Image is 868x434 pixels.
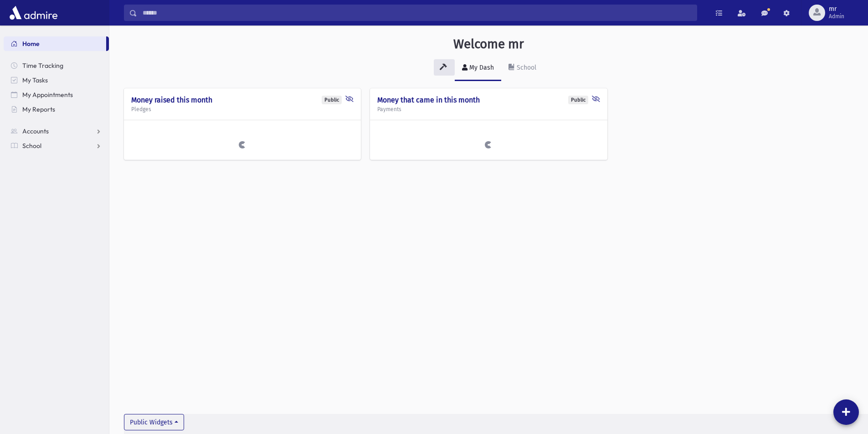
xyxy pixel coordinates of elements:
a: Time Tracking [4,58,109,73]
span: mr [829,5,844,13]
span: My Tasks [22,76,48,84]
div: School [515,64,536,71]
span: Accounts [22,127,49,135]
a: My Tasks [4,73,109,87]
h5: Payments [377,106,600,112]
span: School [22,142,41,150]
a: Home [4,36,106,51]
span: My Reports [22,105,55,113]
div: My Dash [467,64,494,71]
a: School [501,56,544,81]
div: Public [568,96,588,104]
img: AdmirePro [7,4,60,22]
a: School [4,138,109,153]
a: My Dash [455,56,501,81]
button: Public Widgets [124,414,184,430]
span: My Appointments [22,91,73,99]
span: Admin [829,13,844,20]
a: Accounts [4,124,109,138]
span: Time Tracking [22,61,63,70]
a: My Appointments [4,87,109,102]
a: My Reports [4,102,109,117]
input: Search [137,5,697,21]
span: Home [22,40,40,48]
h4: Money that came in this month [377,96,600,104]
h3: Welcome mr [453,36,524,52]
h4: Money raised this month [131,96,354,104]
h5: Pledges [131,106,354,112]
div: Public [322,96,342,104]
